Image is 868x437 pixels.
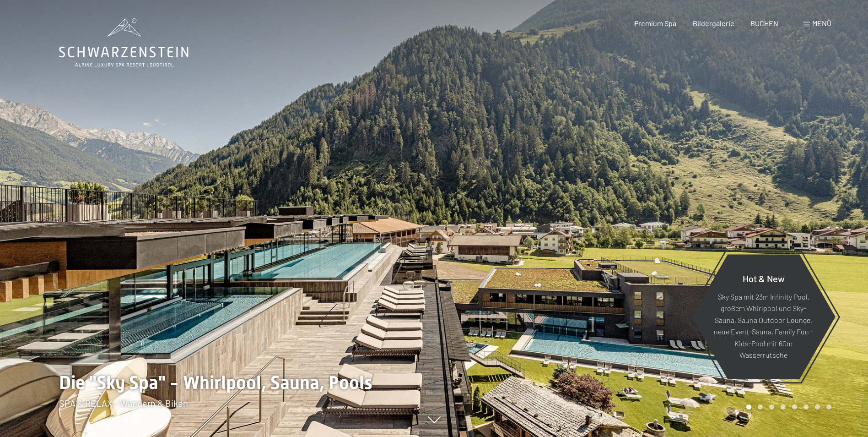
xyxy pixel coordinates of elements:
div: Carousel Page 2 [758,404,763,410]
a: Premium Spa [634,19,676,27]
div: Carousel Page 1 (Current Slide) [746,404,751,410]
div: Carousel Pagination [743,404,831,410]
span: Hot & New [743,273,785,284]
div: Carousel Page 7 [815,404,820,410]
p: Sky Spa mit 23m Infinity Pool, großem Whirlpool und Sky-Sauna, Sauna Outdoor Lounge, neue Event-S... [714,290,813,361]
div: Carousel Page 5 [792,404,797,410]
div: Carousel Page 3 [769,404,774,410]
div: Carousel Page 8 [826,404,831,410]
a: BUCHEN [750,19,778,27]
a: Hot & New Sky Spa mit 23m Infinity Pool, großem Whirlpool und Sky-Sauna, Sauna Outdoor Lounge, ne... [691,254,836,380]
a: Bildergalerie [693,19,734,27]
div: Carousel Page 6 [803,404,809,410]
span: Menü [812,19,831,27]
div: Carousel Page 4 [781,404,786,410]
